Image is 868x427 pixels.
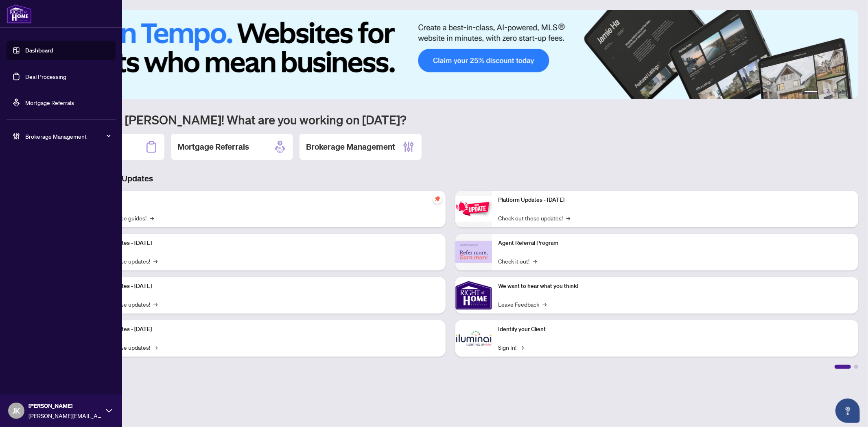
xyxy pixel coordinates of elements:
a: Dashboard [25,47,53,54]
h1: Welcome back [PERSON_NAME]! What are you working on [DATE]? [42,112,858,127]
img: We want to hear what you think! [455,277,492,314]
p: Platform Updates - [DATE] [85,239,439,248]
span: → [520,343,524,352]
img: Platform Updates - June 23, 2025 [455,196,492,222]
span: → [153,257,157,266]
a: Leave Feedback→ [498,300,547,309]
p: Identify your Client [498,325,852,334]
img: Agent Referral Program [455,241,492,263]
button: 2 [821,91,824,94]
a: Check it out!→ [498,257,537,266]
p: Platform Updates - [DATE] [498,196,852,205]
span: → [153,343,157,352]
a: Deal Processing [25,73,66,80]
img: Identify your Client [455,320,492,357]
span: → [533,257,537,266]
p: We want to hear what you think! [498,282,852,291]
span: pushpin [433,194,442,204]
h3: Brokerage & Industry Updates [42,173,858,184]
p: Agent Referral Program [498,239,852,248]
p: Self-Help [85,196,439,205]
span: → [543,300,547,309]
img: Slide 0 [42,10,858,99]
button: 6 [847,91,850,94]
h2: Mortgage Referrals [177,141,249,152]
span: → [566,213,571,222]
button: 4 [834,91,837,94]
span: [PERSON_NAME] [28,401,102,410]
p: Platform Updates - [DATE] [85,325,439,334]
span: [PERSON_NAME][EMAIL_ADDRESS][DOMAIN_NAME] [28,411,102,420]
p: Platform Updates - [DATE] [85,282,439,291]
h2: Brokerage Management [306,141,395,152]
button: Open asap [835,399,860,423]
a: Mortgage Referrals [25,99,74,106]
span: → [150,213,154,222]
button: 5 [840,91,844,94]
button: 3 [827,91,831,94]
a: Sign In!→ [498,343,524,352]
img: logo [7,4,32,24]
span: Brokerage Management [25,132,110,141]
span: JK [13,405,20,416]
span: → [153,300,157,309]
a: Check out these updates!→ [498,213,571,222]
button: 1 [805,91,818,94]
